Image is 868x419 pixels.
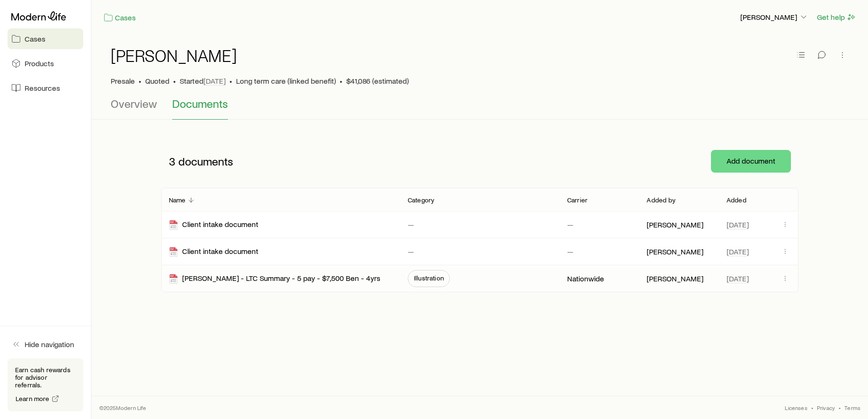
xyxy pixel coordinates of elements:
p: Earn cash rewards for advisor referrals. [15,366,76,389]
div: Client intake document [169,246,258,257]
p: Added [727,196,746,204]
p: [PERSON_NAME] [647,274,703,283]
span: • [173,76,176,86]
div: Case details tabs [111,97,849,120]
span: [DATE] [203,76,226,86]
span: Hide navigation [25,340,74,349]
span: documents [178,155,233,168]
button: [PERSON_NAME] [740,12,809,23]
p: [PERSON_NAME] [647,220,703,229]
span: [DATE] [727,247,749,256]
span: [DATE] [727,220,749,229]
span: • [139,76,141,86]
p: — [408,220,414,229]
a: Products [8,53,83,74]
p: — [567,220,573,229]
p: [PERSON_NAME] [647,247,703,256]
div: Client intake document [169,219,258,230]
span: • [229,76,232,86]
div: [PERSON_NAME] - LTC Summary - 5 pay - $7,500 Ben - 4yrs [169,273,380,284]
a: Privacy [817,404,835,411]
span: • [340,76,342,86]
span: 3 [169,155,175,168]
a: Licenses [785,404,807,411]
span: Long term care (linked benefit) [236,76,336,86]
span: [DATE] [727,274,749,283]
span: • [811,404,813,411]
button: Get help [816,12,857,23]
span: Resources [25,83,60,93]
span: Overview [111,97,157,110]
span: Illustration [414,274,444,282]
p: Nationwide [567,274,604,283]
span: Quoted [145,76,169,86]
button: Add document [711,150,791,173]
span: $41,086 (estimated) [346,76,409,86]
div: Earn cash rewards for advisor referrals.Learn more [8,358,83,411]
span: Products [25,59,54,68]
p: Category [408,196,434,204]
span: Cases [25,34,45,44]
a: Cases [103,12,136,23]
h1: [PERSON_NAME] [111,46,237,65]
p: © 2025 Modern Life [99,404,147,411]
p: Carrier [567,196,587,204]
a: Cases [8,28,83,49]
button: Hide navigation [8,334,83,355]
p: Name [169,196,186,204]
p: Added by [647,196,675,204]
p: — [408,247,414,256]
p: Presale [111,76,135,86]
a: Terms [844,404,860,411]
span: • [839,404,841,411]
p: Started [180,76,226,86]
span: Learn more [16,395,50,402]
p: — [567,247,573,256]
p: [PERSON_NAME] [740,12,808,22]
span: Documents [172,97,228,110]
a: Resources [8,78,83,98]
